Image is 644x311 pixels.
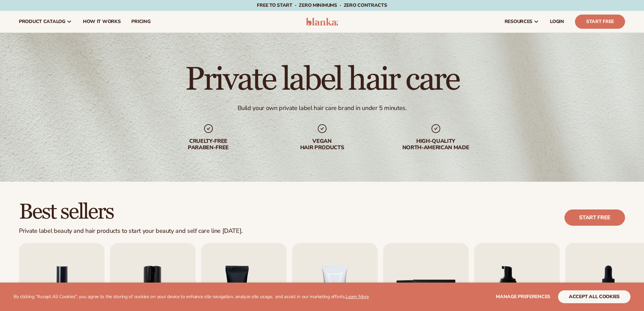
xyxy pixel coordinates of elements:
a: product catalog [14,11,77,32]
div: Private label beauty and hair products to start your beauty and self care line [DATE]. [19,227,243,235]
button: Manage preferences [496,290,550,303]
img: logo [306,18,338,26]
div: Vegan hair products [279,138,365,151]
p: By clicking "Accept All Cookies", you agree to the storing of cookies on your device to enhance s... [14,294,369,300]
span: pricing [131,19,150,24]
a: pricing [126,11,156,32]
span: Free to start · ZERO minimums · ZERO contracts [257,2,387,8]
span: resources [505,19,532,24]
a: Start Free [575,15,625,29]
a: resources [499,11,545,32]
div: High-quality North-american made [393,138,479,151]
div: cruelty-free paraben-free [165,138,252,151]
a: LOGIN [545,11,570,32]
button: accept all cookies [558,290,630,303]
div: Build your own private label hair care brand in under 5 minutes. [238,104,407,112]
span: How It Works [83,19,121,24]
a: Learn More [346,293,369,300]
span: Manage preferences [496,293,550,300]
a: How It Works [77,11,126,32]
h2: Best sellers [19,201,243,223]
span: LOGIN [550,19,564,24]
h1: Private label hair care [185,64,459,96]
span: product catalog [19,19,65,24]
a: Start free [564,209,625,226]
